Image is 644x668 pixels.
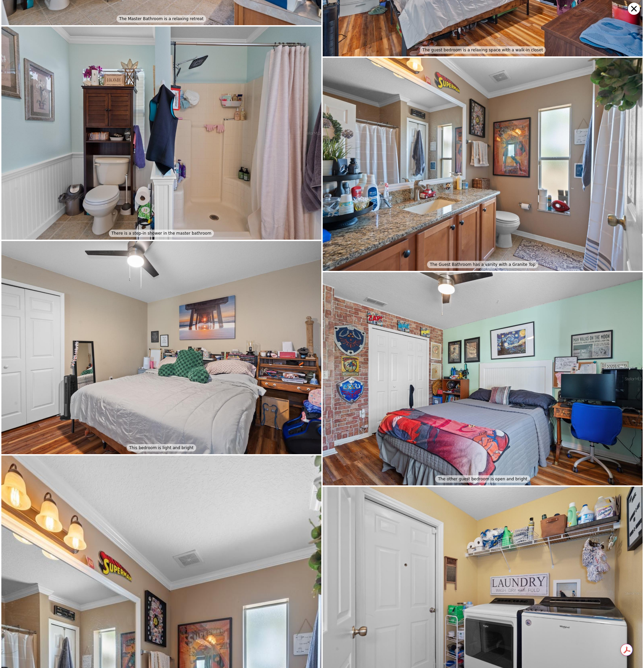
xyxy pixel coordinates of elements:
[1,27,321,240] img: There is a step-in shower in the master bathroom
[117,15,206,22] div: The Master Bathroom is a relaxing retreat
[420,46,546,54] div: The guest bedroom is a relaxing space with a walk-in closet
[435,475,530,483] div: The other guest bedroom is open and bright
[323,58,643,271] img: The Guest Bathroom has a vanity with a Granite Top
[323,272,643,485] img: The other guest bedroom is open and bright
[109,230,214,237] div: There is a step-in shower in the master bathroom
[427,261,538,268] div: The Guest Bathroom has a vanity with a Granite Top
[1,241,321,454] img: This bedroom is light and bright
[127,444,196,451] div: This bedroom is light and bright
